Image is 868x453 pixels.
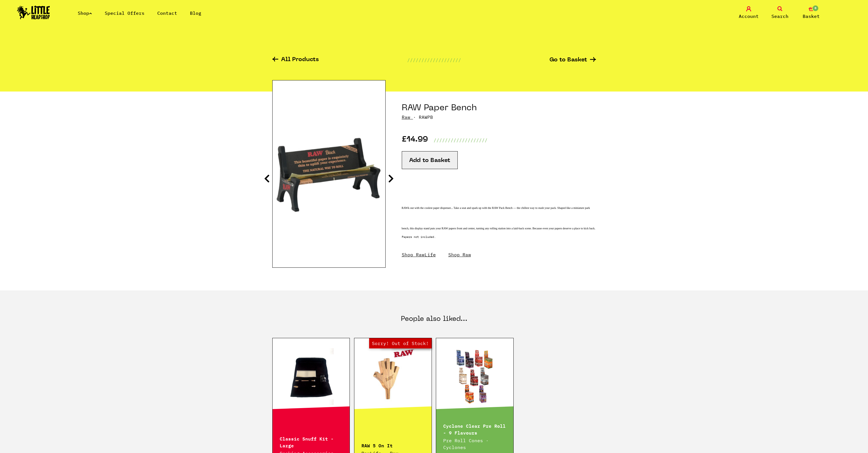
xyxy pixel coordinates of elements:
a: Raw [402,114,410,120]
button: Add to Basket [402,151,458,169]
p: /////////////////// [407,57,461,63]
p: Classic Snuff Kit - Large [280,435,343,448]
a: Out of Stock Hurry! Low Stock Sorry! Out of Stock! [354,348,432,405]
a: 0 Basket [797,6,825,20]
p: /////////////////// [434,137,488,144]
p: Pre Roll Cones · Cyclones [443,437,506,451]
a: Search [766,6,794,20]
span: Sorry! Out of Stock! [369,338,432,348]
a: Shop [78,10,92,16]
a: Shop Raw [448,252,471,257]
span: Basket [803,13,820,20]
span: 0 [812,5,819,12]
img: RAW Paper Bench image 1 [273,103,386,245]
a: All Products [272,57,319,63]
span: Account [739,13,759,20]
p: Cyclone Clear Pre Roll - 9 Flavours [443,422,506,436]
img: Little Head Shop Logo [17,6,50,19]
a: Contact [157,10,177,16]
em: Papers not included. [402,235,436,239]
span: RAWk out with the coolest paper dispenser... Take a seat and spark up with the RAW Pack Bench — t... [402,206,595,230]
p: RAW 5 On It [361,442,424,448]
span: Search [771,13,788,20]
p: £14.99 [402,137,428,144]
a: Go to Basket [549,57,596,63]
p: · RAWPB [402,114,596,120]
h1: RAW Paper Bench [402,103,596,114]
a: Special Offers [105,10,145,16]
a: Shop RawLife [402,252,436,257]
a: Blog [190,10,201,16]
